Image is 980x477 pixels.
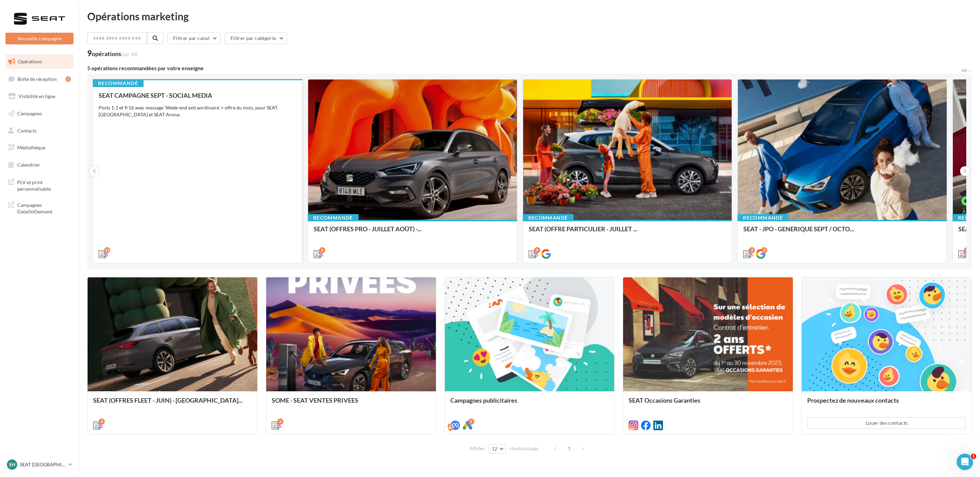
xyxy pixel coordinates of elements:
[4,158,75,172] a: Calendrier
[5,458,74,471] a: SH SEAT [GEOGRAPHIC_DATA]
[225,32,287,44] button: Filtrer par catégorie
[4,54,75,69] a: Opérations
[761,247,767,253] div: 2
[510,445,538,452] span: résultats/page
[468,418,474,425] div: 2
[807,396,899,404] span: Prospectez de nouveaux contacts
[66,76,71,82] div: 1
[450,396,517,404] span: Campagnes publicitaires
[121,51,137,57] span: (sur 10)
[18,59,42,64] span: Opérations
[17,110,42,116] span: Campagnes
[272,396,358,404] span: SOME - SEAT VENTES PRIVEES
[308,214,359,222] div: Recommandé
[93,79,144,87] div: Recommandé
[737,214,788,222] div: Recommandé
[19,93,55,99] span: Visibilité en ligne
[17,200,71,215] span: Campagnes DataOnDemand
[807,417,966,429] button: Louer des contacts
[104,247,110,253] div: 11
[4,124,75,138] a: Contacts
[9,461,15,468] span: SH
[314,225,421,233] span: SEAT (OFFRES PRO - JUILLET AOÛT) -...
[489,444,506,454] button: 12
[277,418,283,425] div: 3
[4,198,75,218] a: Campagnes DataOnDemand
[20,461,66,468] p: SEAT [GEOGRAPHIC_DATA]
[99,104,296,118] div: Posts 1:1 et 9:16 avec message 'Week-end extraordinaire' + offre du mois, pour SEAT [GEOGRAPHIC_D...
[99,92,212,99] span: SEAT CAMPAGNE SEPT - SOCIAL MEDIA
[4,175,75,195] a: PLV et print personnalisable
[87,65,961,71] div: 5 opérations recommandées par votre enseigne
[957,454,973,470] iframe: Intercom live chat
[5,33,74,44] button: Nouvelle campagne
[92,51,137,57] div: opérations
[4,106,75,121] a: Campagnes
[87,50,137,57] div: 9
[319,247,325,253] div: 5
[470,445,485,452] span: Afficher
[564,443,575,454] span: 1
[17,145,45,150] span: Médiathèque
[971,454,976,459] span: 1
[18,76,57,82] span: Boîte de réception
[749,247,755,253] div: 2
[743,225,854,233] span: SEAT - JPO - GENERIQUE SEPT / OCTO...
[492,446,498,452] span: 12
[534,247,540,253] div: 9
[4,72,75,86] a: Boîte de réception1
[99,418,105,425] div: 5
[629,396,700,404] span: SEAT Occasions Garanties
[523,214,574,222] div: Recommandé
[93,396,243,404] span: SEAT (OFFRES FLEET - JUIN) - [GEOGRAPHIC_DATA]...
[17,162,40,168] span: Calendrier
[4,140,75,155] a: Médiathèque
[17,127,36,133] span: Contacts
[4,89,75,104] a: Visibilité en ligne
[17,178,71,192] span: PLV et print personnalisable
[87,11,972,21] div: Opérations marketing
[167,32,221,44] button: Filtrer par canal
[964,247,970,253] div: 6
[529,225,637,233] span: SEAT (OFFRE PARTICULIER - JUILLET ...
